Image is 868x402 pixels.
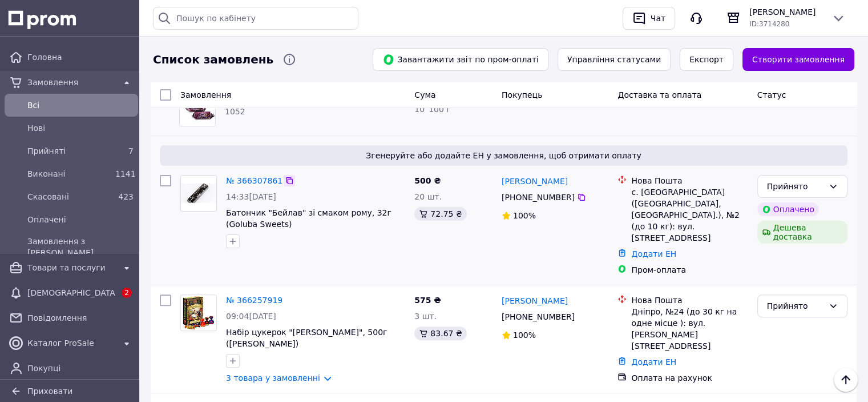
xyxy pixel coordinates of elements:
span: Прийняті [27,145,111,157]
span: 423 [118,192,134,201]
a: [PERSON_NAME] [502,295,568,307]
span: Статус [757,90,786,99]
div: [PHONE_NUMBER] [499,309,577,325]
div: [PHONE_NUMBER] [499,189,577,205]
span: Всi [27,99,134,111]
a: Додати ЕН [631,249,676,258]
div: Дешева доставка [757,221,847,244]
img: Фото товару [180,90,215,126]
a: № 366257919 [226,296,282,305]
span: Згенеруйте або додайте ЕН у замовлення, щоб отримати оплату [164,150,843,161]
a: Батончик "Бейлав" зі смаком рому, 32г (Goluba Sweets) [226,208,391,229]
span: Повідомлення [27,312,134,324]
a: 3 товара у замовленні [226,373,320,383]
span: Замовлення [180,90,231,99]
div: Прийнято [767,180,824,193]
span: Виконані [27,168,111,180]
div: Дніпро, №24 (до 30 кг на одне місце ): вул. [PERSON_NAME][STREET_ADDRESS] [631,306,748,352]
span: [DEMOGRAPHIC_DATA] [27,287,115,298]
span: Головна [27,51,134,63]
span: 100% [513,211,536,220]
div: Оплата на рахунок [631,372,748,384]
a: Створити замовлення [742,48,854,71]
span: 1052 [225,107,245,116]
span: Скасовані [27,191,111,202]
span: Покупці [27,363,134,374]
a: [PERSON_NAME] [502,176,568,187]
span: Замовлення з [PERSON_NAME] [27,236,134,258]
span: ID: 3714280 [749,20,789,28]
div: с. [GEOGRAPHIC_DATA] ([GEOGRAPHIC_DATA], [GEOGRAPHIC_DATA].), №2 (до 10 кг): вул. [STREET_ADDRESS] [631,186,748,244]
span: 3 шт. [414,312,437,321]
div: Оплачено [757,202,819,216]
span: Приховати [27,387,72,396]
a: Набір цукерок "[PERSON_NAME]", 500г ([PERSON_NAME]) [226,328,387,348]
button: Завантажити звіт по пром-оплаті [373,48,548,71]
span: Список замовлень [153,51,273,68]
span: 500 ₴ [414,176,441,185]
div: Прийнято [767,300,824,312]
img: Фото товару [181,184,216,204]
div: 83.67 ₴ [414,327,466,340]
div: Чат [648,10,668,27]
input: Пошук по кабінету [153,7,358,30]
span: 7 [128,146,134,156]
a: Фото товару [180,294,217,331]
button: Управління статусами [558,48,671,71]
button: Наверх [834,368,858,392]
span: 1141 [115,169,136,178]
span: Нові [27,122,134,134]
span: 10 100 г [414,105,450,114]
span: Каталог ProSale [27,337,115,349]
span: Cума [414,90,435,99]
a: Додати ЕН [631,357,676,367]
span: Оплачені [27,214,134,225]
span: 09:04[DATE] [226,312,276,321]
span: Замовлення [27,77,115,88]
button: Чат [623,7,675,30]
div: Нова Пошта [631,294,748,306]
div: 72.75 ₴ [414,207,466,221]
span: 575 ₴ [414,296,441,305]
span: 14:33[DATE] [226,192,276,201]
span: Доставка та оплата [617,90,701,99]
button: Експорт [680,48,733,71]
span: 100% [513,331,536,340]
span: 2 [122,288,132,298]
a: Фото товару [180,175,217,212]
span: Покупець [502,90,542,99]
div: Пром-оплата [631,264,748,276]
div: Нова Пошта [631,175,748,186]
span: [PERSON_NAME] [749,6,822,18]
a: № 366307861 [226,176,282,185]
span: Товари та послуги [27,262,115,273]
img: Фото товару [181,295,216,331]
span: 20 шт. [414,192,442,201]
